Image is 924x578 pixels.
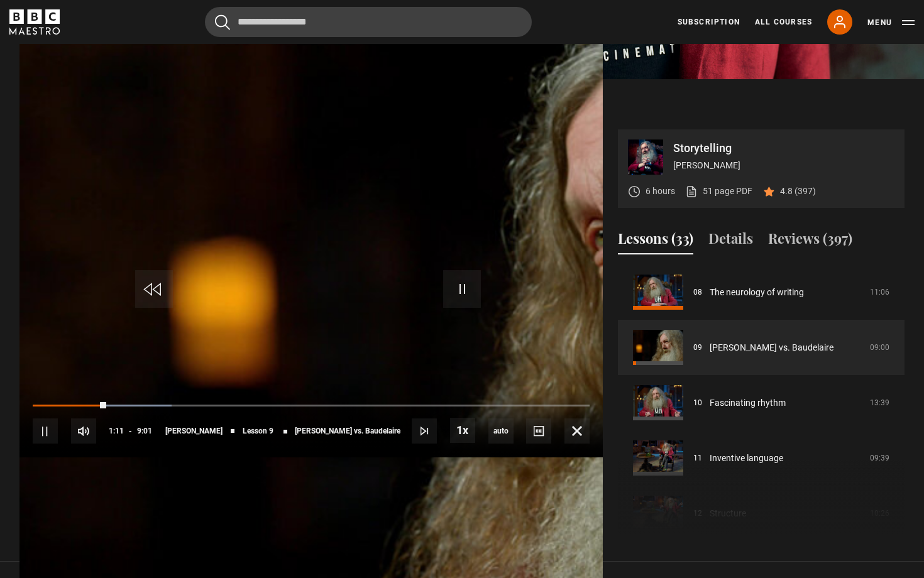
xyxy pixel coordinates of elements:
a: Inventive language [710,452,783,465]
div: Current quality: 1080p [488,418,514,444]
button: Next Lesson [412,418,437,444]
video-js: Video Player [19,129,603,457]
button: Mute [71,418,96,444]
button: Details [708,228,753,254]
button: Fullscreen [564,418,590,444]
span: auto [488,418,514,444]
button: Pause [33,418,58,444]
button: Reviews (397) [768,228,852,254]
span: - [129,427,132,435]
button: Submit the search query [215,14,230,30]
button: Toggle navigation [867,16,915,29]
svg: BBC Maestro [9,9,60,35]
button: Captions [526,418,551,444]
p: [PERSON_NAME] [673,159,894,172]
button: Lessons (33) [618,228,693,254]
span: 1:11 [109,420,124,442]
span: [PERSON_NAME] [165,427,223,435]
a: All Courses [755,16,812,28]
a: 51 page PDF [685,185,752,198]
a: Fascinating rhythm [710,396,786,410]
input: Search [205,7,532,37]
button: Playback Rate [450,418,475,443]
p: 6 hours [646,185,675,198]
a: Subscription [678,16,740,28]
span: 9:01 [137,420,152,442]
p: 4.8 (397) [780,185,816,198]
a: The neurology of writing [710,286,804,299]
span: Lesson 9 [243,427,273,435]
p: Storytelling [673,143,894,154]
div: Progress Bar [33,405,590,407]
span: [PERSON_NAME] vs. Baudelaire [295,427,400,435]
a: [PERSON_NAME] vs. Baudelaire [710,341,833,354]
